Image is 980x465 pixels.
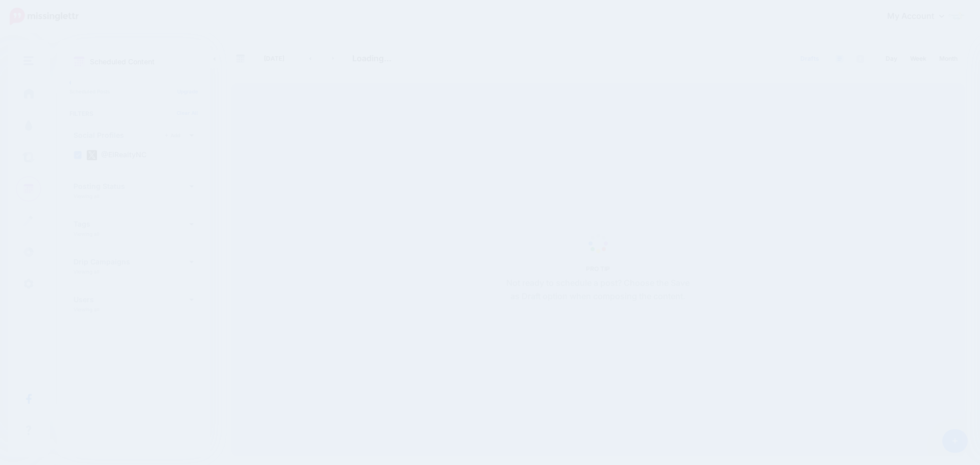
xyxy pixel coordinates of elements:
[87,150,146,160] label: @EIRealtyNC
[73,56,85,67] img: calendar.png
[352,53,391,63] span: Loading...
[800,56,819,62] span: Drafts
[73,306,99,312] p: Viewing all
[73,193,99,199] p: Viewing all
[904,51,933,67] a: Week
[502,265,694,273] h5: PRO TIP
[177,88,198,94] a: Upgrade
[254,50,295,68] a: [DATE]
[73,231,99,237] p: Viewing all
[23,56,34,65] img: menu.png
[502,277,694,303] p: Not ready to schedule a post? Choose the Save as Draft option when composing the content.
[73,183,189,190] h4: Posting Status
[87,150,97,160] img: twitter-square.png
[836,55,844,63] img: paragraph-boxed.png
[10,8,79,25] img: Missinglettr
[73,132,161,139] h4: Social Profiles
[933,51,964,67] a: Month
[879,51,903,67] a: Day
[856,55,864,63] img: facebook-grey-square.png
[90,58,155,65] p: Scheduled Content
[877,4,965,29] a: My Account
[177,110,198,116] a: Clear All
[69,110,198,117] h4: Filters
[794,50,825,68] a: Drafts
[73,296,189,303] h4: Users
[69,89,198,94] p: Scheduled Posts
[236,54,245,63] img: calendar-grey-darker.png
[73,268,99,275] p: Viewing all
[73,258,189,265] h4: Drip Campaigns
[161,131,184,140] a: Add
[73,221,189,228] h4: Tags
